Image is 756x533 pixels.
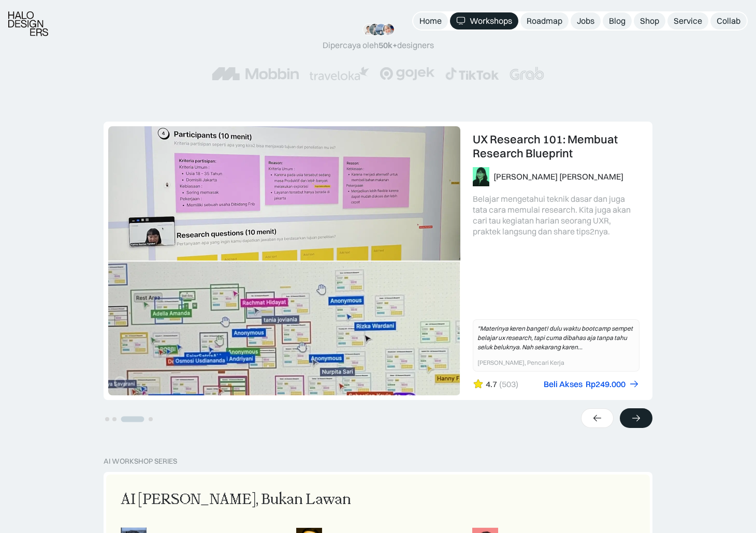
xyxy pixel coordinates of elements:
div: Rp249.000 [586,379,626,390]
a: Blog [603,12,632,29]
div: Workshops [470,16,512,26]
div: Service [674,16,702,26]
div: Blog [609,16,626,26]
button: Go to slide 2 [112,417,117,421]
div: Collab [717,16,740,26]
div: Home [419,16,442,26]
div: AI Workshop Series [104,457,177,466]
div: (503) [499,379,518,390]
div: Shop [640,16,659,26]
div: Roadmap [527,16,562,26]
a: Shop [634,12,665,29]
a: Workshops [450,12,518,29]
div: Jobs [577,16,594,26]
span: 50k+ [379,40,397,50]
div: AI [PERSON_NAME], Bukan Lawan [121,489,351,511]
ul: Select a slide to show [104,414,154,423]
a: Roadmap [520,12,569,29]
a: Collab [710,12,747,29]
button: Go to slide 4 [149,417,153,421]
div: Beli Akses [544,379,583,390]
div: 4.7 [486,379,497,390]
button: Go to slide 1 [105,417,109,421]
a: Service [667,12,708,29]
a: Jobs [571,12,601,29]
div: 3 of 4 [104,122,652,400]
a: Home [413,12,448,29]
div: Dipercaya oleh designers [323,40,434,51]
button: Go to slide 3 [121,417,144,422]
